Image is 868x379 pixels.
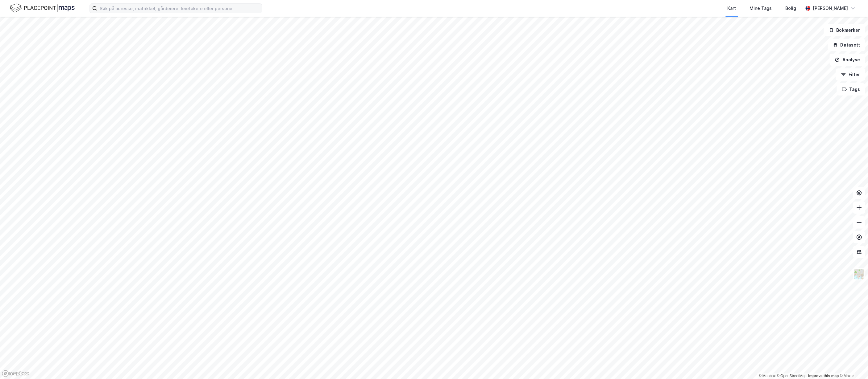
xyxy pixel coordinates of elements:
[824,24,866,36] button: Bokmerker
[728,5,736,12] div: Kart
[786,5,796,12] div: Bolig
[837,83,866,96] button: Tags
[97,4,262,13] input: Søk på adresse, matrikkel, gårdeiere, leietakere eller personer
[828,39,866,51] button: Datasett
[837,349,868,379] iframe: Chat Widget
[750,5,772,12] div: Mine Tags
[2,370,29,377] a: Mapbox homepage
[777,374,807,378] a: OpenStreetMap
[837,349,868,379] div: Kontrollprogram for chat
[853,268,865,280] img: Z
[836,68,866,81] button: Filter
[10,3,75,14] img: logo.f888ab2527a4732fd821a326f86c7f29.svg
[759,374,776,378] a: Mapbox
[813,5,848,12] div: [PERSON_NAME]
[808,374,839,378] a: Improve this map
[830,54,866,66] button: Analyse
